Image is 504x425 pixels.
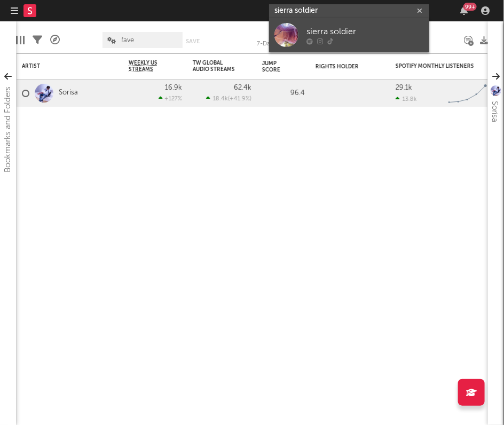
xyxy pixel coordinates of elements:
[262,60,289,73] div: Jump Score
[269,4,429,18] input: Search for artists
[50,27,60,53] div: A&R Pipeline
[396,96,417,103] div: 13.8k
[444,80,492,107] svg: Chart title
[269,18,429,52] a: sierra soldier
[159,95,182,102] div: +127 %
[165,84,182,91] div: 16.9k
[463,3,477,11] div: 99 +
[213,96,228,102] span: 18.4k
[16,27,25,53] div: Edit Columns
[234,84,251,91] div: 62.4k
[122,37,135,44] span: fave
[262,87,305,100] div: 96.4
[22,63,102,69] div: Artist
[488,101,501,122] div: Sorisa
[186,38,200,44] button: Save
[206,95,251,102] div: ( )
[2,86,14,172] div: Bookmarks and Folders
[257,27,300,53] div: 7-Day Fans Added (7-Day Fans Added)
[230,96,250,102] span: +41.9 %
[257,38,300,51] div: 7-Day Fans Added (7-Day Fans Added)
[460,6,468,15] button: 99+
[59,89,78,98] a: Sorisa
[33,27,42,53] div: Filters
[396,84,412,91] div: 29.1k
[193,60,235,73] div: TW Global Audio Streams
[306,26,424,38] div: sierra soldier
[396,63,476,69] div: Spotify Monthly Listeners
[129,60,166,73] span: Weekly US Streams
[316,64,369,70] div: Rights Holder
